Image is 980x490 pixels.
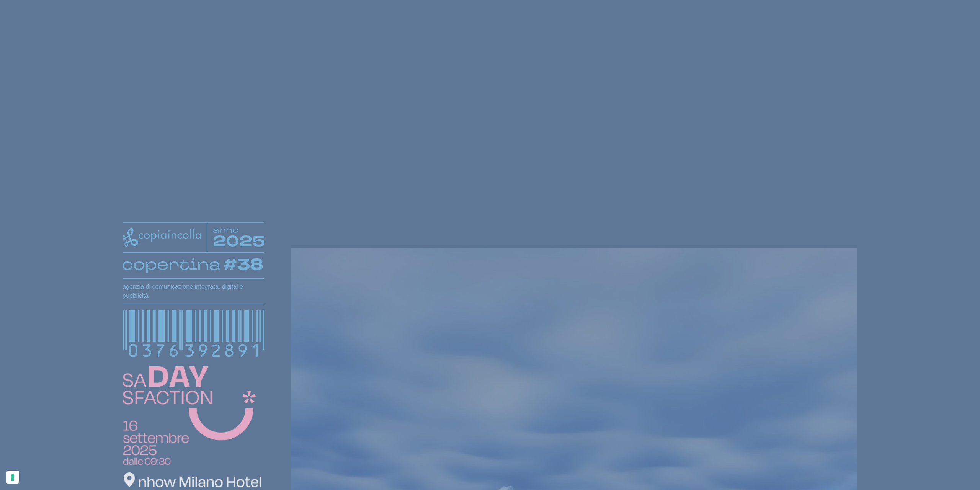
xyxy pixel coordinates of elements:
[213,231,265,251] tspan: 2025
[122,255,220,274] tspan: copertina
[213,224,239,235] tspan: anno
[122,282,264,301] h1: agenzia di comunicazione integrata, digital e pubblicità
[6,471,19,484] button: Le tue preferenze relative al consenso per le tecnologie di tracciamento
[224,254,263,275] tspan: #38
